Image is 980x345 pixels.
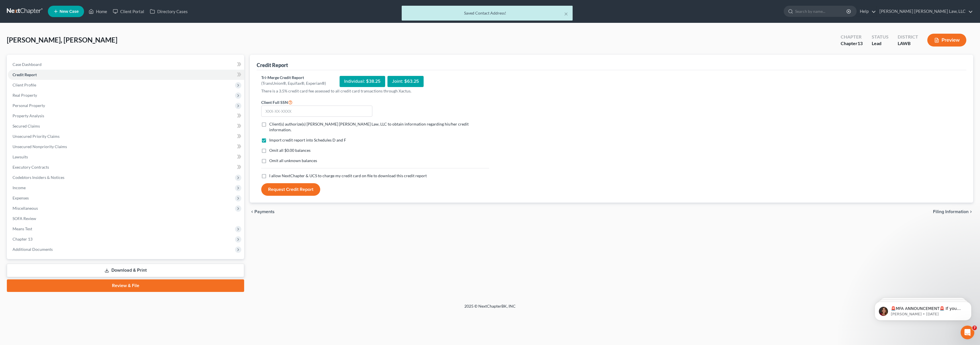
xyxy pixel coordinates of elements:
[269,138,346,142] span: Import credit report into Schedules D and F
[13,216,36,221] span: SOFA Review
[13,154,28,159] span: Lawsuits
[13,72,37,77] span: Credit Report
[8,162,244,172] a: Executory Contracts
[13,144,67,149] span: Unsecured Nonpriority Claims
[933,209,969,214] span: Filing Information
[898,40,918,47] div: LAWB
[13,62,42,67] span: Case Dashboard
[8,142,244,152] a: Unsecured Nonpriority Claims
[8,111,244,121] a: Property Analysis
[13,93,37,98] span: Real Property
[261,88,489,94] p: There is a 3.5% credit card fee assessed to all credit card transactions through Xactus.
[13,134,60,139] span: Unsecured Priority Claims
[564,10,568,17] button: ×
[7,279,244,292] a: Review & File
[13,247,53,252] span: Additional Documents
[13,124,40,128] span: Secured Claims
[8,70,244,80] a: Credit Report
[261,80,326,86] div: (TransUnion®, Equifax®, Experian®)
[8,213,244,224] a: SOFA Review
[13,226,32,231] span: Means Test
[972,326,977,330] span: 7
[7,264,244,277] a: Download & Print
[8,121,244,131] a: Secured Claims
[269,148,311,153] span: Omit all $0.00 balances
[961,326,974,339] iframe: Intercom live chat
[872,34,889,40] div: Status
[269,122,469,132] span: Client(s) authorize(s) [PERSON_NAME] [PERSON_NAME] Law, LLC to obtain information regarding his/h...
[8,152,244,162] a: Lawsuits
[257,62,288,68] div: Credit Report
[261,183,320,196] button: Request Credit Report
[261,75,326,80] div: Tri-Merge Credit Report
[857,41,863,46] span: 13
[8,59,244,70] a: Case Dashboard
[250,209,275,214] button: chevron_left Payments
[933,209,973,214] button: Filing Information chevron_right
[328,303,652,314] div: 2025 © NextChapterBK, INC
[13,175,64,180] span: Codebtors Insiders & Notices
[866,290,980,330] iframe: Intercom notifications message
[340,76,385,87] div: Individual: $38.25
[8,131,244,142] a: Unsecured Priority Claims
[261,106,372,117] input: XXX-XX-XXXX
[269,158,317,163] span: Omit all unknown balances
[7,36,117,44] span: [PERSON_NAME], [PERSON_NAME]
[406,10,568,16] div: Saved Contact Address!
[13,82,36,87] span: Client Profile
[13,206,38,211] span: Miscellaneous
[13,165,49,170] span: Executory Contracts
[13,113,44,118] span: Property Analysis
[13,185,26,190] span: Income
[969,209,973,214] i: chevron_right
[387,76,424,87] div: Joint: $63.25
[898,34,918,40] div: District
[13,195,29,200] span: Expenses
[254,209,275,214] span: Payments
[261,100,288,105] span: Client Full SSN
[872,40,889,47] div: Lead
[269,173,427,178] span: I allow NextChapter & UCS to charge my credit card on file to download this credit report
[841,34,863,40] div: Chapter
[250,209,254,214] i: chevron_left
[13,237,32,241] span: Chapter 13
[841,40,863,47] div: Chapter
[13,103,45,108] span: Personal Property
[927,34,966,47] button: Preview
